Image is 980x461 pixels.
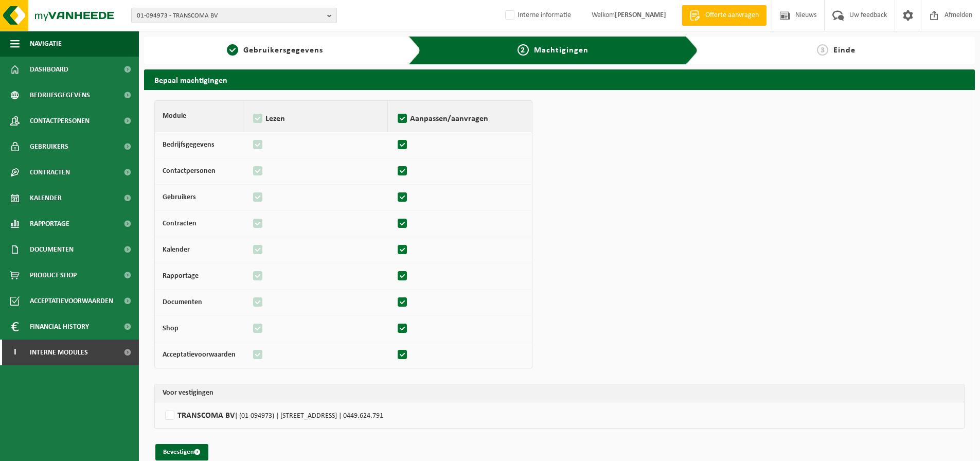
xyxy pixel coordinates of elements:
[503,8,571,23] label: Interne informatie
[703,10,761,21] span: Offerte aanvragen
[163,351,236,359] strong: Acceptatievoorwaarden
[30,237,74,262] span: Documenten
[155,444,208,460] button: Bevestigen
[163,220,197,227] strong: Contracten
[235,412,383,420] span: | (01-094973) | [STREET_ADDRESS] | 0449.624.791
[163,272,199,280] strong: Rapportage
[137,8,323,24] span: 01-094973 - TRANSCOMA BV
[833,46,856,55] span: Einde
[155,101,243,132] th: Module
[163,298,202,306] strong: Documenten
[163,407,956,423] label: TRANSCOMA BV
[149,44,400,57] a: 1Gebruikersgegevens
[30,31,62,57] span: Navigatie
[30,159,70,185] span: Contracten
[30,262,77,288] span: Product Shop
[227,44,238,56] span: 1
[30,82,90,108] span: Bedrijfsgegevens
[251,111,380,127] label: Lezen
[163,193,196,201] strong: Gebruikers
[817,44,828,56] span: 3
[131,8,337,23] button: 01-094973 - TRANSCOMA BV
[30,108,90,134] span: Contactpersonen
[30,211,69,237] span: Rapportage
[163,246,190,254] strong: Kalender
[615,11,666,19] strong: [PERSON_NAME]
[163,141,215,149] strong: Bedrijfsgegevens
[534,46,589,55] span: Machtigingen
[10,340,20,365] span: I
[243,46,323,55] span: Gebruikersgegevens
[30,288,113,314] span: Acceptatievoorwaarden
[163,167,216,175] strong: Contactpersonen
[30,314,89,340] span: Financial History
[682,5,767,26] a: Offerte aanvragen
[163,325,179,332] strong: Shop
[396,111,524,127] label: Aanpassen/aanvragen
[30,134,68,159] span: Gebruikers
[518,44,529,56] span: 2
[30,57,68,82] span: Dashboard
[30,185,62,211] span: Kalender
[30,340,88,365] span: Interne modules
[144,69,975,90] h2: Bepaal machtigingen
[155,384,964,402] th: Voor vestigingen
